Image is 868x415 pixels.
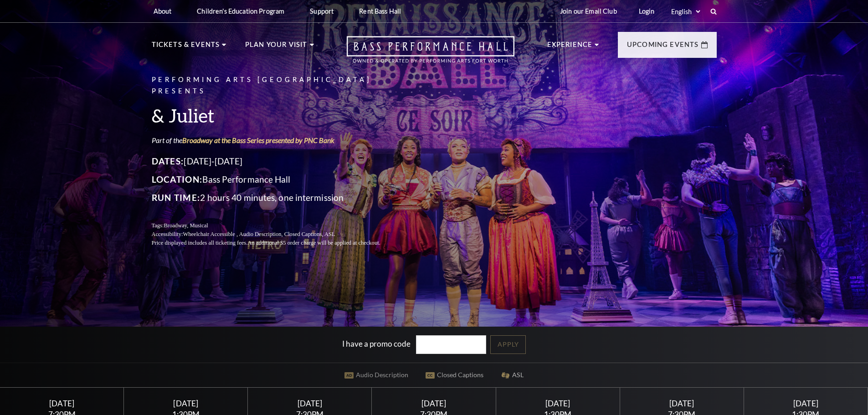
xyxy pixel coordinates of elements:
[669,7,702,16] select: Select:
[164,222,208,229] span: Broadway, Musical
[152,239,402,247] p: Price displayed includes all ticketing fees.
[359,7,401,15] p: Rent Bass Hall
[755,399,857,408] div: [DATE]
[154,7,172,15] p: About
[152,230,402,239] p: Accessibility:
[152,104,402,127] h3: & Juliet
[135,399,237,408] div: [DATE]
[152,221,402,230] p: Tags:
[547,39,593,56] p: Experience
[152,74,402,97] p: Performing Arts [GEOGRAPHIC_DATA] Presents
[152,156,184,166] span: Dates:
[627,39,699,56] p: Upcoming Events
[310,7,334,15] p: Support
[182,136,334,144] a: Broadway at the Bass Series presented by PNC Bank
[507,399,609,408] div: [DATE]
[152,172,402,187] p: Bass Performance Hall
[152,39,220,56] p: Tickets & Events
[152,192,200,203] span: Run Time:
[247,240,380,246] span: An additional $5 order charge will be applied at checkout.
[11,399,113,408] div: [DATE]
[152,190,402,205] p: 2 hours 40 minutes, one intermission
[197,7,284,15] p: Children's Education Program
[383,399,485,408] div: [DATE]
[183,231,335,237] span: Wheelchair Accessible , Audio Description, Closed Captions, ASL
[152,174,203,184] span: Location:
[259,399,361,408] div: [DATE]
[152,135,402,145] p: Part of the
[631,399,733,408] div: [DATE]
[152,154,402,169] p: [DATE]-[DATE]
[245,39,308,56] p: Plan Your Visit
[342,339,411,348] label: I have a promo code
